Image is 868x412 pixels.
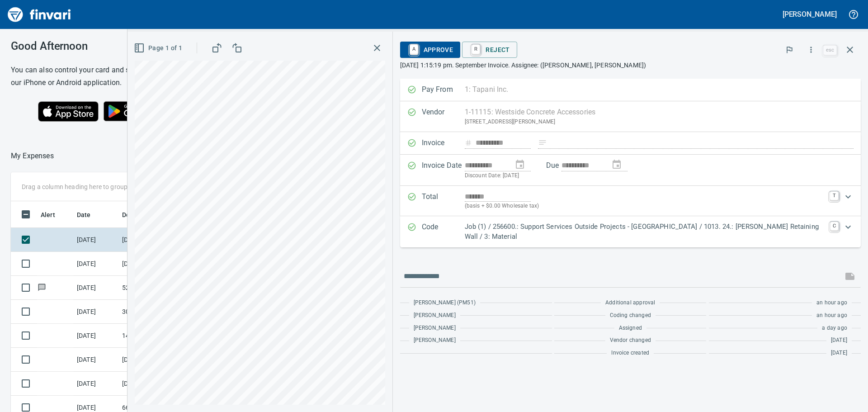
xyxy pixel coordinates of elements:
span: Invoice created [611,349,649,358]
a: A [410,44,418,54]
span: This records your message into the invoice and notifies anyone mentioned [839,265,861,287]
td: [DATE] Invoice 1796376-IN from Westside Concrete Accessories (1-11115) [118,252,200,276]
td: [DATE] Invoice 53587 from Van-port Rigging Inc (1-11072) [118,348,200,372]
span: an hour ago [816,298,847,308]
button: RReject [462,42,517,58]
a: T [830,191,839,200]
span: Vendor changed [610,336,651,345]
td: [DATE] [73,372,118,396]
span: Date [77,209,91,220]
span: Close invoice [821,39,861,61]
td: [DATE] [73,252,118,276]
p: My Expenses [11,151,54,161]
span: Alert [41,209,55,220]
a: R [472,44,480,54]
span: Additional approval [605,298,655,308]
span: Has messages [37,284,47,290]
h6: You can also control your card and submit expenses from our iPhone or Android application. [11,64,203,89]
p: (basis + $0.00 Wholesale tax) [465,202,825,211]
button: [PERSON_NAME] [780,7,839,21]
span: Date [77,209,103,220]
div: Expand [400,186,861,216]
td: [DATE] [73,348,118,372]
h3: Good Afternoon [11,40,203,52]
td: [DATE] [73,228,118,252]
span: a day ago [822,324,847,333]
span: Description [122,209,156,220]
span: [PERSON_NAME] [414,324,456,333]
td: [DATE] [73,324,118,348]
a: esc [823,45,837,55]
span: [PERSON_NAME] [414,336,456,345]
p: Job (1) / 256600.: Support Services Outside Projects - [GEOGRAPHIC_DATA] / 1013. 24.: [PERSON_NAM... [465,222,825,242]
img: Download on the App Store [38,101,99,122]
span: [DATE] [831,349,847,358]
td: [DATE] [73,300,118,324]
p: Total [422,191,465,211]
p: Code [422,222,465,242]
span: [PERSON_NAME] [414,311,456,320]
img: Get it on Google Play [99,96,176,126]
span: Approve [407,42,453,57]
span: Reject [469,42,509,57]
a: C [830,222,839,231]
span: Alert [41,209,67,220]
p: [DATE] 1:15:19 pm. September Invoice. Assignee: ([PERSON_NAME], [PERSON_NAME]) [400,61,861,70]
button: Flag [779,40,799,60]
td: [DATE] Invoice 0019889-IN from Highway Specialties LLC (1-10458) [118,372,200,396]
td: [DATE] Invoice 1796431-IN from Westside Concrete Accessories (1-11115) [118,228,200,252]
h5: [PERSON_NAME] [783,9,837,19]
td: 30.00015.65 [118,300,200,324]
div: Expand [400,216,861,247]
p: Drag a column heading here to group the table [22,182,154,191]
span: an hour ago [816,311,847,320]
img: Finvari [5,4,73,25]
span: Coding changed [610,311,651,320]
span: [DATE] [831,336,847,345]
button: More [801,40,821,60]
span: Description [122,209,168,220]
span: Assigned [619,324,642,333]
td: 1410.03.0101 [118,324,200,348]
button: Page 1 of 1 [132,40,186,57]
span: Page 1 of 1 [136,43,182,54]
span: [PERSON_NAME] (PM51) [414,298,476,308]
button: AApprove [400,42,461,58]
nav: breadcrumb [11,151,54,161]
td: [DATE] [73,276,118,300]
td: 5240233 [118,276,200,300]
